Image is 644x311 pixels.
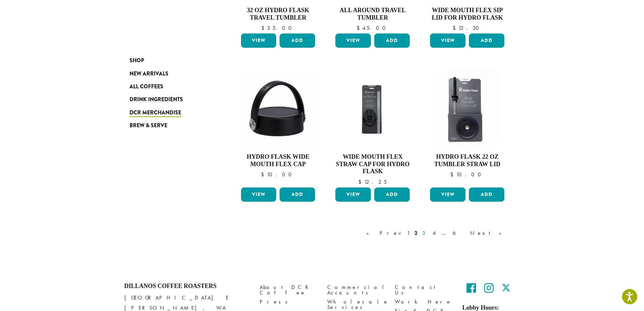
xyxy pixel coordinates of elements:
[374,34,410,48] button: Add
[261,24,267,31] span: $
[450,171,484,178] bdi: 10.00
[261,171,267,178] span: $
[280,34,315,48] button: Add
[358,178,364,185] span: $
[406,229,411,237] a: 1
[431,229,438,237] a: 4
[261,171,295,178] bdi: 10.00
[453,24,458,31] span: $
[428,70,506,185] a: Hydro Flask 22 oz Tumbler Straw Lid $10.00
[334,7,411,21] h4: All Around Travel Tumbler
[327,283,385,297] a: Commercial Accounts
[129,80,211,93] a: All Coffees
[261,24,295,31] bdi: 35.00
[395,297,452,306] a: Work Here
[430,187,466,202] a: View
[241,70,315,148] img: Hydro-Flask-Wide-Mouth-Flex-Cap.jpg
[129,83,163,91] span: All Coffees
[239,153,317,168] h4: Hydro Flask Wide Mouth Flex Cap
[358,178,387,185] bdi: 12.25
[129,121,167,130] span: Brew & Serve
[469,34,504,48] button: Add
[430,34,466,48] a: View
[129,57,144,65] span: Shop
[428,153,506,168] h4: Hydro Flask 22 oz Tumbler Straw Lid
[129,93,211,106] a: Drink Ingredients
[260,283,317,297] a: About DCR Coffee
[365,229,404,237] a: « Prev
[241,34,277,48] a: View
[374,187,410,202] button: Add
[451,229,467,237] a: 6
[334,80,411,138] img: Hydro-FlaskF-lex-Sip-Lid-_Stock_1200x900.jpg
[335,34,371,48] a: View
[453,24,482,31] bdi: 12.50
[428,70,506,148] img: 22oz-Tumbler-Straw-Lid-Hydro-Flask-300x300.jpg
[334,70,411,185] a: Wide Mouth Flex Straw Cap for Hydro Flask $12.25
[239,70,317,185] a: Hydro Flask Wide Mouth Flex Cap $10.00
[239,7,317,21] h4: 32 oz Hydro Flask Travel Tumbler
[469,187,504,202] button: Add
[129,67,211,80] a: New Arrivals
[428,7,506,21] h4: Wide Mouth Flex Sip Lid for Hydro Flask
[124,283,249,290] h4: Dillanos Coffee Roasters
[129,70,168,78] span: New Arrivals
[334,153,411,175] h4: Wide Mouth Flex Straw Cap for Hydro Flask
[413,229,419,237] a: 2
[450,171,456,178] span: $
[129,119,211,132] a: Brew & Serve
[357,24,362,31] span: $
[129,95,183,104] span: Drink Ingredients
[440,229,449,237] a: …
[395,283,452,297] a: Contact Us
[129,106,211,119] a: DCR Merchandise
[129,54,211,67] a: Shop
[335,187,371,202] a: View
[260,297,317,306] a: Press
[280,187,315,202] button: Add
[469,229,508,237] a: Next »
[357,24,389,31] bdi: 45.00
[129,109,181,117] span: DCR Merchandise
[421,229,429,237] a: 3
[241,187,277,202] a: View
